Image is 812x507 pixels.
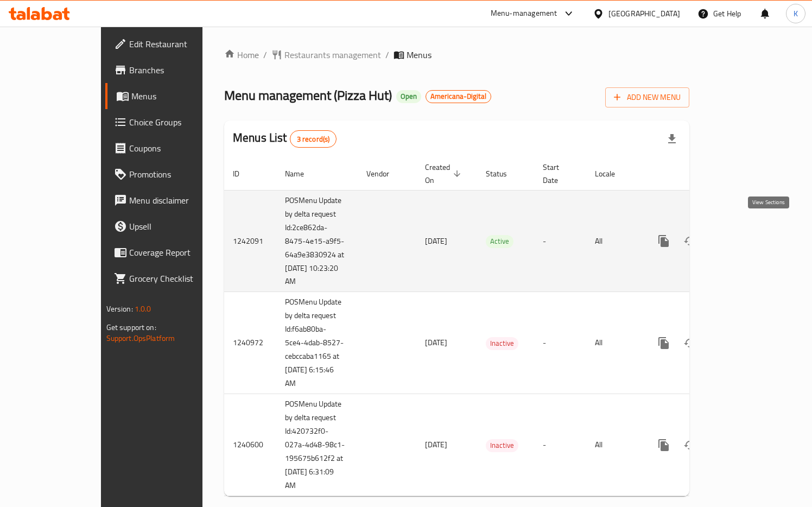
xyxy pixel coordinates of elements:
a: Choice Groups [105,109,237,135]
a: Menu disclaimer [105,187,237,213]
td: - [534,292,586,394]
th: Actions [642,157,764,191]
td: POSMenu Update by delta request Id:f6ab80ba-5ce4-4dab-8527-cebccaba1165 at [DATE] 6:15:46 AM [276,292,358,394]
span: Locale [595,167,629,180]
span: 3 record(s) [290,134,337,144]
span: Open [396,92,421,101]
span: Start Date [543,161,573,187]
span: Edit Restaurant [129,37,228,50]
span: Coupons [129,142,228,155]
button: Change Status [677,228,703,254]
a: Restaurants management [271,48,381,61]
span: Version: [106,302,133,316]
h2: Menus List [233,130,337,148]
a: Coverage Report [105,239,237,265]
td: 1240600 [224,394,276,496]
button: more [651,432,677,458]
td: 1240972 [224,292,276,394]
button: Change Status [677,432,703,458]
span: Inactive [486,439,518,452]
button: Change Status [677,330,703,356]
span: Menu disclaimer [129,194,228,207]
td: 1242091 [224,190,276,292]
span: Get support on: [106,320,156,334]
td: All [586,292,642,394]
a: Branches [105,57,237,83]
td: - [534,394,586,496]
button: Add New Menu [605,87,689,107]
li: / [263,48,267,61]
span: Menus [131,90,228,103]
a: Coupons [105,135,237,161]
div: Menu-management [491,7,557,20]
span: Active [486,235,513,248]
td: POSMenu Update by delta request Id:2ce862da-8475-4e15-a9f5-64a9e3830924 at [DATE] 10:23:20 AM [276,190,358,292]
td: All [586,394,642,496]
a: Home [224,48,259,61]
a: Grocery Checklist [105,265,237,291]
td: POSMenu Update by delta request Id:420732f0-027a-4d48-98c1-195675b612f2 at [DATE] 6:31:09 AM [276,394,358,496]
span: Promotions [129,168,228,181]
span: Add New Menu [614,91,681,104]
span: [DATE] [425,438,447,452]
button: more [651,330,677,356]
td: All [586,190,642,292]
div: Total records count [290,130,337,148]
span: Inactive [486,337,518,350]
nav: breadcrumb [224,48,689,61]
span: Branches [129,64,228,77]
span: [DATE] [425,335,447,350]
a: Upsell [105,213,237,239]
span: Status [486,167,521,180]
div: Active [486,235,513,248]
li: / [385,48,389,61]
div: Open [396,90,421,103]
td: - [534,190,586,292]
span: Coverage Report [129,246,228,259]
span: Created On [425,161,464,187]
a: Promotions [105,161,237,187]
button: more [651,228,677,254]
span: 1.0.0 [135,302,151,316]
span: [DATE] [425,234,447,248]
span: Vendor [366,167,403,180]
a: Support.OpsPlatform [106,331,175,345]
span: Upsell [129,220,228,233]
span: Restaurants management [284,48,381,61]
div: Export file [659,126,685,152]
span: Grocery Checklist [129,272,228,285]
a: Edit Restaurant [105,31,237,57]
div: Inactive [486,337,518,350]
span: Menu management ( Pizza Hut ) [224,83,392,107]
span: Menus [407,48,432,61]
span: Name [285,167,318,180]
span: Choice Groups [129,116,228,129]
span: Americana-Digital [426,92,491,101]
span: ID [233,167,253,180]
div: [GEOGRAPHIC_DATA] [608,8,680,20]
span: K [794,8,798,20]
a: Menus [105,83,237,109]
table: enhanced table [224,157,764,497]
